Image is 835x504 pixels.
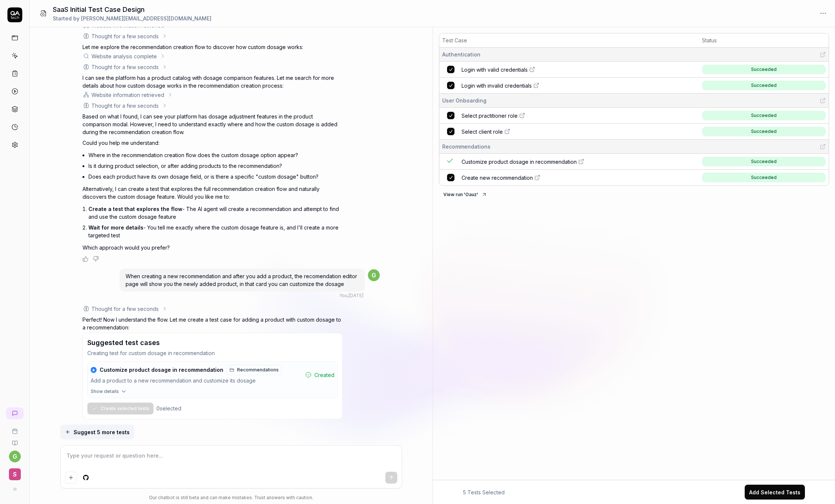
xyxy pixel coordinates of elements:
[237,367,279,373] span: Recommendations
[462,128,697,136] a: Select client role
[91,52,157,60] div: Website analysis complete
[462,82,532,90] span: Login with invalid credentials
[88,222,343,241] li: - You tell me exactly where the custom dosage feature is, and I'll create a more targeted test
[368,269,380,281] span: g
[442,143,491,150] span: Recommendations
[339,293,347,298] span: You
[463,488,505,496] span: 5 Tests Selected
[751,128,777,135] div: Succeeded
[751,82,777,89] div: Succeeded
[87,403,153,414] button: Create selected tests
[462,174,697,182] a: Create new recommendation
[82,185,343,201] p: Alternatively, I can create a test that explores the full recommendation creation flow and natura...
[91,367,97,373] div: ★
[9,468,21,480] span: S
[462,66,528,74] span: Login with valid credentials
[462,112,518,120] span: Select practitioner role
[462,158,577,166] span: Customize product dosage in recommendation
[91,388,119,395] span: Show details
[442,97,486,104] span: User Onboarding
[314,371,334,379] span: Created
[462,66,697,74] a: Login with valid credentials
[88,362,337,388] button: ★Customize product dosage in recommendationRecommendationsAdd a product to a new recommendation a...
[74,428,130,436] span: Suggest 5 more tests
[88,160,343,171] li: Is it during product selection, or after adding products to the recommendation?
[87,349,338,357] p: Creating test for custom dosage in recommendation
[439,33,699,48] th: Test Case
[3,462,26,482] button: S
[699,33,829,48] th: Status
[6,407,24,419] a: New conversation
[442,51,480,58] span: Authentication
[91,63,159,71] div: Thought for a few seconds
[93,424,99,430] button: Negative feedback
[91,32,159,40] div: Thought for a few seconds
[88,206,182,212] span: Create a test that explores the flow
[88,224,143,231] span: Wait for more details
[53,14,211,22] div: Started by
[751,174,777,181] div: Succeeded
[88,150,343,160] li: Where in the recommendation creation flow does the custom dosage option appear?
[82,113,343,136] p: Based on what I found, I can see your platform has dosage adjustment features in the product comp...
[751,158,777,165] div: Succeeded
[126,273,357,287] span: When creating a new recommendation and after you add a product, the recomendation editor page wil...
[9,451,21,462] button: g
[88,171,343,182] li: Does each product have its own dosage field, or is there a specific "custom dosage" button?
[82,139,343,147] p: Could you help me understand:
[462,158,697,166] a: Customize product dosage in recommendation
[88,388,337,398] button: Show details
[751,66,777,73] div: Succeeded
[226,365,282,375] a: Recommendations
[439,190,492,198] a: View run 'Oauz'
[91,305,159,313] div: Thought for a few seconds
[82,74,343,90] p: I can see the platform has a product catalog with dosage comparison features. Let me search for m...
[53,4,211,14] h1: SaaS Initial Test Case Design
[88,204,343,222] li: - The AI agent will create a recommendation and attempt to find and use the custom dosage feature
[82,316,343,331] p: Perfect! Now I understand the flow. Let me create a test case for adding a product with custom do...
[82,244,343,251] p: Which approach would you prefer?
[462,174,533,182] span: Create new recommendation
[82,424,88,430] button: Positive feedback
[751,112,777,119] div: Succeeded
[462,128,503,136] span: Select client role
[60,494,402,501] div: Our chatbot is still beta and can make mistakes. Trust answers with caution.
[82,43,343,51] p: Let me explore the recommendation creation flow to discover how custom dosage works:
[3,422,26,434] a: Book a call with us
[745,485,805,500] button: Add Selected Tests
[91,102,159,110] div: Thought for a few seconds
[462,82,697,90] a: Login with invalid credentials
[91,91,164,99] div: Website information retrieved
[60,425,134,439] button: Suggest 5 more tests
[93,256,99,262] button: Negative feedback
[65,472,77,484] button: Add attachment
[81,15,211,22] span: [PERSON_NAME][EMAIL_ADDRESS][DOMAIN_NAME]
[439,189,492,201] button: View run 'Oauz'
[339,292,363,299] div: , [DATE]
[462,112,697,120] a: Select practitioner role
[100,367,223,373] span: Customize product dosage in recommendation
[91,377,302,385] div: Add a product to a new recommendation and customize its dosage
[156,404,181,412] div: 0 selected
[82,256,88,262] button: Positive feedback
[3,434,26,446] a: Documentation
[87,338,160,348] h3: Suggested test cases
